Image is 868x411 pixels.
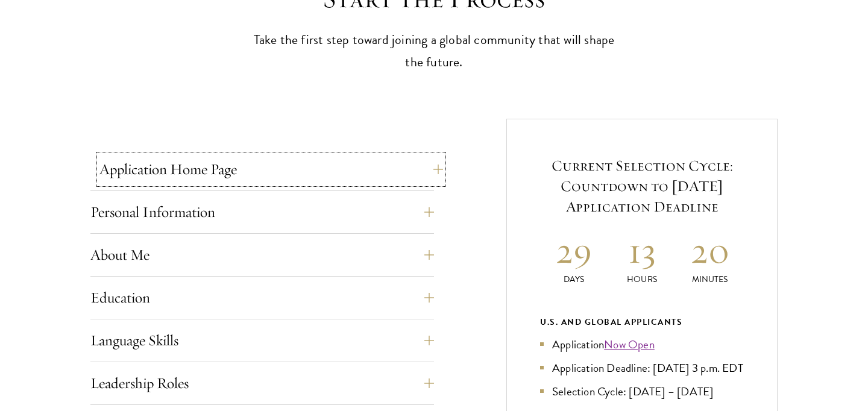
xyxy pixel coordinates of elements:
h2: 13 [608,228,676,273]
button: Education [90,283,434,312]
p: Minutes [676,273,744,286]
p: Days [540,273,608,286]
h5: Current Selection Cycle: Countdown to [DATE] Application Deadline [540,155,744,217]
a: Now Open [604,336,655,353]
button: Personal Information [90,198,434,227]
li: Application [540,336,744,353]
button: Language Skills [90,326,434,355]
button: Application Home Page [99,155,443,184]
h2: 29 [540,228,608,273]
li: Application Deadline: [DATE] 3 p.m. EDT [540,359,744,377]
button: About Me [90,240,434,269]
p: Hours [608,273,676,286]
li: Selection Cycle: [DATE] – [DATE] [540,383,744,400]
h2: 20 [676,228,744,273]
p: Take the first step toward joining a global community that will shape the future. [247,29,621,74]
button: Leadership Roles [90,369,434,398]
div: U.S. and Global Applicants [540,315,744,330]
